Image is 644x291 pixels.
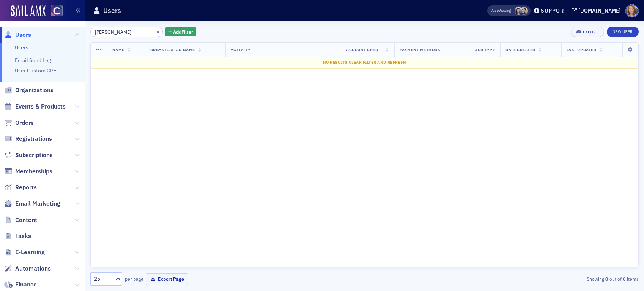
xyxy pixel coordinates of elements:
button: × [155,28,162,35]
span: Automations [15,264,51,273]
label: per page [125,275,143,282]
button: [DOMAIN_NAME] [572,8,624,13]
a: View Homepage [46,5,63,18]
a: Tasks [4,232,31,240]
a: Users [4,31,31,39]
span: Last Updated [567,47,596,52]
button: Export Page [146,273,188,285]
span: Finance [15,280,37,289]
span: Name [112,47,124,52]
span: Job Type [475,47,495,52]
a: Events & Products [4,102,66,111]
span: Date Created [505,47,535,52]
button: AddFilter [165,27,197,37]
div: Showing out of items [461,275,639,282]
span: Registrations [15,135,52,143]
span: Add Filter [173,28,193,35]
a: Registrations [4,135,52,143]
span: Content [15,216,37,224]
strong: 0 [604,275,609,282]
div: No results. [96,60,633,66]
a: Email Send Log [15,57,51,64]
span: Events & Products [15,102,66,111]
div: Support [541,7,567,14]
span: Account Credit [346,47,382,52]
div: Also [491,8,499,13]
a: Reports [4,183,37,192]
span: Viewing [491,8,511,13]
a: Email Marketing [4,200,60,208]
span: Stacy Svendsen [515,7,523,15]
a: User Custom CPE [15,67,56,74]
h1: Users [103,6,121,15]
div: Export [583,30,598,34]
div: 25 [94,275,111,283]
a: Finance [4,280,37,289]
a: New User [607,27,639,37]
span: Users [15,31,31,39]
a: E-Learning [4,248,45,256]
a: Users [15,44,28,51]
span: Subscriptions [15,151,53,159]
span: Activity [231,47,250,52]
img: SailAMX [51,5,63,17]
input: Search… [90,27,163,37]
div: [DOMAIN_NAME] [578,7,621,14]
span: Organization Name [150,47,195,52]
button: Export [571,27,604,37]
a: Content [4,216,37,224]
span: Payment Methods [400,47,440,52]
a: Subscriptions [4,151,53,159]
a: Organizations [4,86,54,94]
span: Organizations [15,86,54,94]
a: Automations [4,264,51,273]
a: Orders [4,119,34,127]
span: Reports [15,183,37,192]
span: Clear Filter and Refresh [349,60,406,65]
span: E-Learning [15,248,45,256]
a: Memberships [4,167,52,176]
span: Orders [15,119,34,127]
span: Memberships [15,167,52,176]
span: Pamela Galey-Coleman [520,7,528,15]
span: Tasks [15,232,31,240]
span: Profile [625,4,639,17]
img: SailAMX [11,5,46,17]
strong: 0 [622,275,627,282]
span: Email Marketing [15,200,60,208]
